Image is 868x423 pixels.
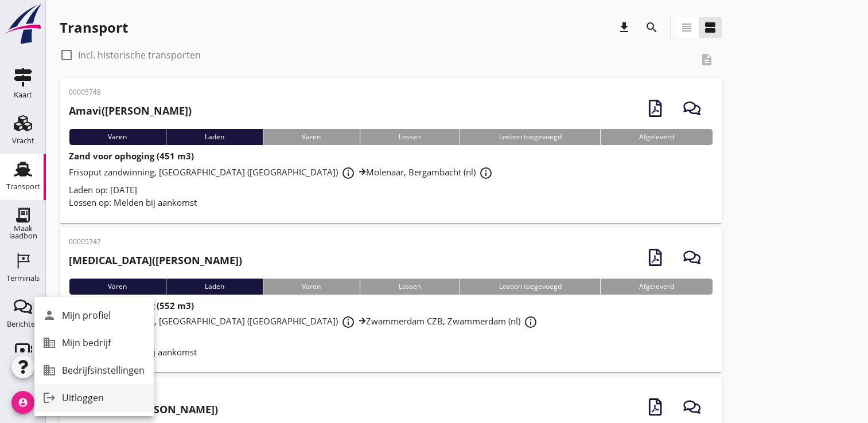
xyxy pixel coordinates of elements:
p: 00005747 [69,237,242,247]
div: Losbon toegevoegd [460,279,600,295]
h2: ([PERSON_NAME]) [69,253,242,268]
div: Lossen [360,129,460,145]
div: Varen [263,129,360,145]
span: Frisoput zandwinning, [GEOGRAPHIC_DATA] ([GEOGRAPHIC_DATA]) Zwammerdam CZB, Zwammerdam (nl) [69,315,541,327]
i: business [38,331,61,354]
i: info_outline [341,315,355,329]
div: Berichten [7,320,40,328]
a: Mijn profiel [34,301,154,329]
label: Incl. historische transporten [78,49,201,61]
div: Losbon toegevoegd [460,129,600,145]
i: person [38,304,61,327]
img: logo-small.a267ee39.svg [2,3,44,45]
i: view_agenda [703,21,717,34]
p: 00005748 [69,87,192,97]
div: Uitloggen [62,391,145,405]
a: Mijn bedrijf [34,329,154,357]
div: Afgeleverd [600,279,713,295]
div: Transport [6,183,40,190]
div: Laden [166,279,263,295]
i: search [645,21,659,34]
span: Frisoput zandwinning, [GEOGRAPHIC_DATA] ([GEOGRAPHIC_DATA]) Molenaar, Bergambacht (nl) [69,166,496,178]
i: business [38,359,61,382]
div: Varen [69,279,166,295]
strong: Amavi [69,104,102,117]
div: Mijn profiel [62,308,145,322]
i: download [617,21,631,34]
i: account_circle [11,391,34,414]
a: Bedrijfsinstellingen [34,357,154,384]
div: Varen [69,129,166,145]
div: Mijn bedrijf [62,336,145,350]
i: info_outline [479,166,493,180]
div: Lossen [360,279,460,295]
i: logout [38,386,61,409]
i: info_outline [341,166,355,180]
div: Vracht [12,137,34,144]
span: Lossen op: Melden bij aankomst [69,197,197,208]
strong: Zand voor ophoging (451 m3) [69,150,194,162]
a: 00005748Amavi([PERSON_NAME])VarenLadenVarenLossenLosbon toegevoegdAfgeleverdZand voor ophoging (4... [60,78,722,223]
span: Laden op: [DATE] [69,184,137,195]
a: 00005747[MEDICAL_DATA]([PERSON_NAME])VarenLadenVarenLossenLosbon toegevoegdAfgeleverdZand voor op... [60,228,722,373]
h2: ([PERSON_NAME]) [69,103,192,119]
div: Laden [166,129,263,145]
div: Varen [263,279,360,295]
div: Afgeleverd [600,129,713,145]
div: Kaart [14,91,32,99]
i: info_outline [524,315,538,329]
strong: [MEDICAL_DATA] [69,253,152,267]
div: Bedrijfsinstellingen [62,363,145,377]
div: Transport [60,18,128,37]
i: view_headline [680,21,694,34]
div: Terminals [6,275,40,282]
